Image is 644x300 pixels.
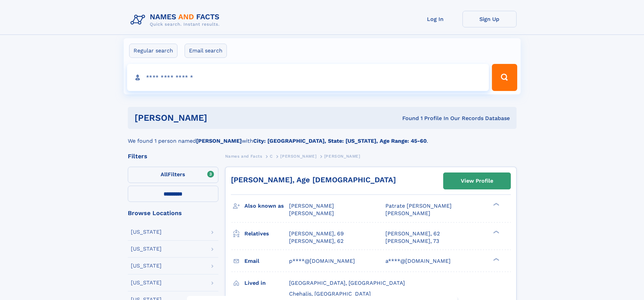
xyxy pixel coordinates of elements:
[492,257,500,261] div: ❯
[289,280,405,286] span: [GEOGRAPHIC_DATA], [GEOGRAPHIC_DATA]
[289,230,344,237] a: [PERSON_NAME], 69
[135,114,305,122] h1: [PERSON_NAME]
[244,255,289,267] h3: Email
[492,230,500,234] div: ❯
[131,229,162,235] div: [US_STATE]
[225,152,262,160] a: Names and Facts
[128,129,517,145] div: We found 1 person named with .
[185,44,227,58] label: Email search
[280,154,316,159] span: [PERSON_NAME]
[161,171,168,178] span: All
[131,263,162,269] div: [US_STATE]
[231,176,396,184] a: [PERSON_NAME], Age [DEMOGRAPHIC_DATA]
[289,210,334,216] span: [PERSON_NAME]
[129,44,177,58] label: Regular search
[492,64,517,91] button: Search Button
[253,138,427,144] b: City: [GEOGRAPHIC_DATA], State: [US_STATE], Age Range: 45-60
[244,200,289,212] h3: Also known as
[128,167,218,183] label: Filters
[244,228,289,239] h3: Relatives
[444,173,510,189] a: View Profile
[128,153,218,159] div: Filters
[270,152,273,160] a: C
[385,210,430,216] span: [PERSON_NAME]
[131,280,162,285] div: [US_STATE]
[196,138,242,144] b: [PERSON_NAME]
[385,203,452,209] span: Patrate [PERSON_NAME]
[462,11,517,27] a: Sign Up
[324,154,360,159] span: [PERSON_NAME]
[244,277,289,289] h3: Lived in
[408,11,462,27] a: Log In
[289,237,343,245] a: [PERSON_NAME], 62
[385,230,440,237] a: [PERSON_NAME], 62
[385,237,439,245] a: [PERSON_NAME], 73
[270,154,273,159] span: C
[128,210,218,216] div: Browse Locations
[305,115,510,122] div: Found 1 Profile In Our Records Database
[127,64,489,91] input: search input
[131,246,162,252] div: [US_STATE]
[289,291,371,297] span: Chehalis, [GEOGRAPHIC_DATA]
[289,203,334,209] span: [PERSON_NAME]
[280,152,316,160] a: [PERSON_NAME]
[461,173,493,189] div: View Profile
[492,202,500,207] div: ❯
[128,11,225,29] img: Logo Names and Facts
